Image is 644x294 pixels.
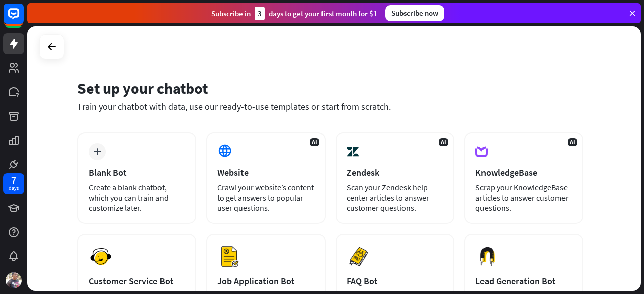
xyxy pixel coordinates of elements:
div: Create a blank chatbot, which you can train and customize later. [89,182,185,213]
div: FAQ Bot [347,275,443,287]
div: Set up your chatbot [77,79,583,98]
button: Open LiveChat chat widget [8,4,38,34]
div: Crawl your website’s content to get answers to popular user questions. [217,182,314,213]
div: Job Application Bot [217,275,314,287]
div: Lead Generation Bot [475,275,572,287]
div: days [9,185,19,192]
div: Customer Service Bot [89,275,185,287]
div: Subscribe in days to get your first month for $1 [211,7,377,20]
span: AI [310,138,319,146]
div: 3 [255,7,265,20]
span: AI [439,138,448,146]
i: plus [94,148,101,155]
a: 7 days [3,173,24,194]
div: KnowledgeBase [475,167,572,178]
div: Scan your Zendesk help center articles to answer customer questions. [347,182,443,213]
span: AI [568,138,577,146]
div: 7 [11,176,16,185]
div: Subscribe now [385,5,444,21]
div: Zendesk [347,167,443,178]
div: Scrap your KnowledgeBase articles to answer customer questions. [475,182,572,213]
div: Train your chatbot with data, use our ready-to-use templates or start from scratch. [77,101,583,112]
div: Blank Bot [89,167,185,178]
div: Website [217,167,314,178]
